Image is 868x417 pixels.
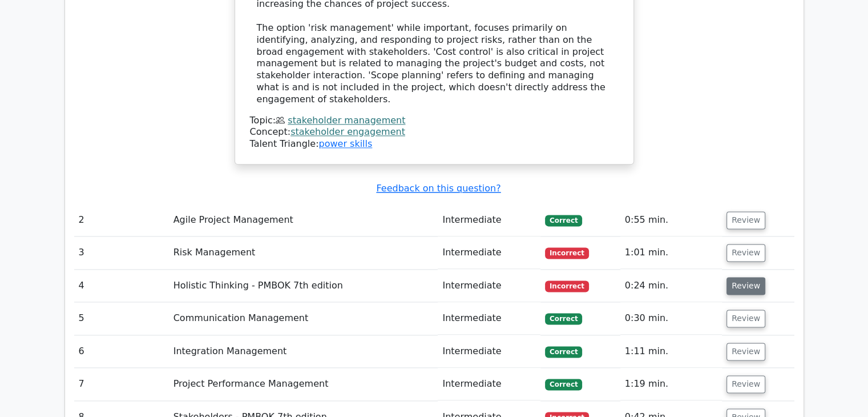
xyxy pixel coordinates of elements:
[318,138,372,149] a: power skills
[438,270,540,302] td: Intermediate
[74,302,169,335] td: 5
[545,215,582,226] span: Correct
[545,379,582,390] span: Correct
[438,236,540,269] td: Intermediate
[620,270,722,302] td: 0:24 min.
[169,236,438,269] td: Risk Management
[288,115,405,126] a: stakeholder management
[545,280,589,292] span: Incorrect
[620,204,722,236] td: 0:55 min.
[620,335,722,368] td: 1:11 min.
[545,346,582,358] span: Correct
[726,343,765,360] button: Review
[726,310,765,327] button: Review
[376,183,500,194] a: Feedback on this question?
[438,204,540,236] td: Intermediate
[250,115,619,127] div: Topic:
[169,204,438,236] td: Agile Project Management
[169,302,438,335] td: Communication Management
[169,335,438,368] td: Integration Management
[620,302,722,335] td: 0:30 min.
[250,115,619,150] div: Talent Triangle:
[620,368,722,400] td: 1:19 min.
[74,368,169,400] td: 7
[620,236,722,269] td: 1:01 min.
[250,126,619,138] div: Concept:
[438,368,540,400] td: Intermediate
[290,126,405,137] a: stakeholder engagement
[169,368,438,400] td: Project Performance Management
[726,277,765,295] button: Review
[726,211,765,229] button: Review
[169,270,438,302] td: Holistic Thinking - PMBOK 7th edition
[545,247,589,259] span: Incorrect
[438,335,540,368] td: Intermediate
[726,375,765,393] button: Review
[74,335,169,368] td: 6
[74,270,169,302] td: 4
[74,204,169,236] td: 2
[74,236,169,269] td: 3
[726,244,765,262] button: Review
[545,313,582,324] span: Correct
[438,302,540,335] td: Intermediate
